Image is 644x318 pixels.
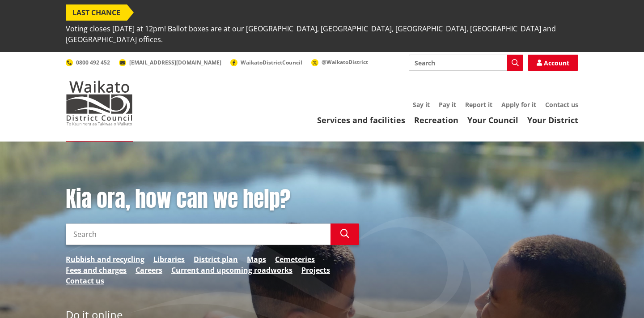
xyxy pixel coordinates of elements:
span: [EMAIL_ADDRESS][DOMAIN_NAME] [129,59,221,66]
a: 0800 492 452 [66,59,110,66]
a: Fees and charges [66,265,127,275]
input: Search input [66,223,330,245]
a: [EMAIL_ADDRESS][DOMAIN_NAME] [119,59,221,66]
a: Account [528,55,578,71]
a: Libraries [153,254,185,265]
a: Recreation [414,115,458,125]
a: Say it [413,100,430,109]
a: Report it [465,100,492,109]
a: Services and facilities [317,115,405,125]
span: LAST CHANCE [66,4,127,21]
span: 0800 492 452 [76,59,110,66]
a: Projects [301,265,330,275]
a: Maps [247,254,266,265]
a: Contact us [66,275,104,286]
a: Pay it [439,100,456,109]
a: Your District [527,115,578,125]
span: WaikatoDistrictCouncil [241,59,302,66]
a: Current and upcoming roadworks [171,265,292,275]
img: Waikato District Council - Te Kaunihera aa Takiwaa o Waikato [66,81,133,125]
a: Contact us [545,100,578,109]
input: Search input [409,55,523,71]
h1: Kia ora, how can we help? [66,186,359,212]
span: @WaikatoDistrict [322,58,368,66]
span: Voting closes [DATE] at 12pm! Ballot boxes are at our [GEOGRAPHIC_DATA], [GEOGRAPHIC_DATA], [GEOG... [66,21,578,47]
a: Cemeteries [275,254,315,265]
a: @WaikatoDistrict [311,58,368,66]
a: District plan [194,254,238,265]
a: Apply for it [501,100,536,109]
a: Rubbish and recycling [66,254,144,265]
a: Careers [136,265,162,275]
a: WaikatoDistrictCouncil [230,59,302,66]
a: Your Council [467,115,518,125]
